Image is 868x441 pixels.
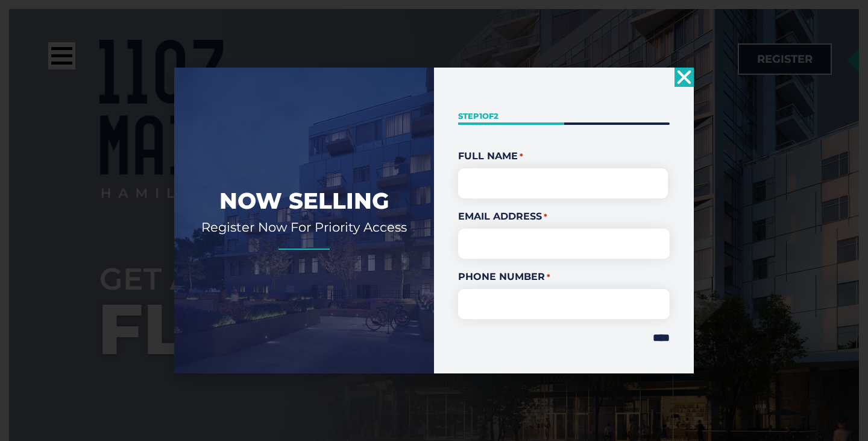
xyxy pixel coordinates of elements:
span: 2 [494,111,498,121]
span: 1 [479,111,482,121]
h2: Now Selling [192,186,416,215]
h2: Register Now For Priority Access [192,219,416,235]
label: Email Address [458,209,670,224]
a: Close [675,68,694,87]
legend: Full Name [458,149,670,163]
label: Phone Number [458,270,670,284]
p: Step of [458,110,670,122]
